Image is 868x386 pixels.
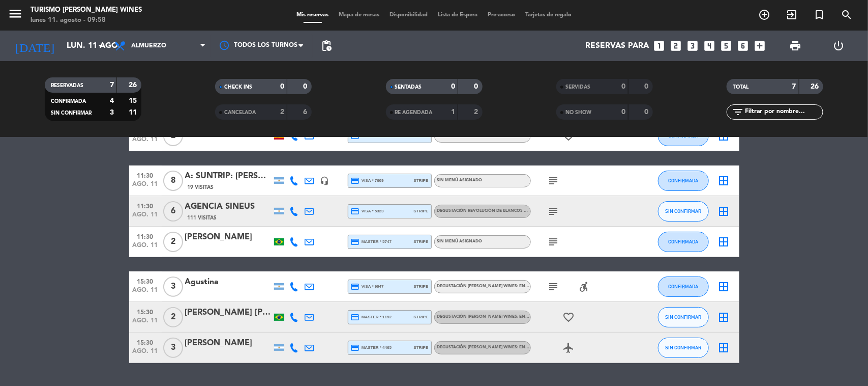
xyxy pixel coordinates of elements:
span: stripe [414,344,429,351]
i: subject [548,175,560,187]
span: CONFIRMADA [668,178,698,183]
strong: 0 [621,108,625,116]
span: DEGUSTACIÓN [PERSON_NAME] WINES: EN SÍNTESIS [437,284,545,288]
i: subject [548,236,560,248]
span: CONFIRMADA [668,284,698,289]
span: master * 1192 [351,313,392,322]
span: Mis reservas [291,12,334,18]
span: stripe [414,283,429,290]
button: SIN CONFIRMAR [658,201,709,222]
span: Pre-acceso [483,12,520,18]
span: NO SHOW [565,110,591,115]
span: SIN CONFIRMAR [665,314,701,320]
strong: 2 [474,108,480,116]
strong: 6 [304,108,310,116]
i: accessible_forward [578,281,590,293]
strong: 0 [621,83,625,90]
strong: 2 [280,108,284,116]
span: RE AGENDADA [395,110,433,115]
span: 11:30 [133,230,158,242]
span: CONFIRMADA [51,99,86,104]
i: favorite_border [563,311,575,323]
i: looks_6 [737,39,750,52]
div: AGENCIA SINEUS [185,200,272,213]
span: master * 4465 [351,343,392,352]
button: CONFIRMADA [658,232,709,252]
span: CANCELADA [224,110,256,115]
i: border_all [718,175,730,187]
span: Sin menú asignado [437,178,483,182]
span: 11:30 [133,169,158,181]
span: 3 [163,338,183,358]
i: subject [548,205,560,217]
i: add_circle_outline [758,9,770,21]
i: turned_in_not [813,9,825,21]
span: RESERVADAS [51,83,83,88]
i: filter_list [732,106,744,118]
span: 15:30 [133,336,158,348]
i: credit_card [351,207,360,216]
strong: 7 [110,81,114,89]
span: DEGUSTACIÓN [PERSON_NAME] WINES: EN SÍNTESIS [437,315,545,319]
span: Sin menú asignado [437,239,483,243]
i: exit_to_app [786,9,798,21]
span: SIN CONFIRMAR [665,208,701,214]
span: ago. 11 [133,181,158,192]
span: stripe [414,238,429,245]
button: SIN CONFIRMAR [658,307,709,327]
span: 2 [163,307,183,327]
i: [DATE] [8,35,62,57]
span: Reservas para [586,41,649,51]
div: Agustina [185,275,272,289]
strong: 0 [644,108,650,116]
i: headset_mic [320,176,330,185]
span: visa * 5323 [351,207,384,216]
span: ago. 11 [133,211,158,223]
span: 2 [163,232,183,252]
strong: 3 [110,109,114,116]
span: visa * 9947 [351,282,384,291]
i: looks_5 [720,39,733,52]
strong: 0 [304,83,310,90]
span: Lista de Espera [433,12,483,18]
i: border_all [718,342,730,354]
strong: 0 [451,83,455,90]
i: search [841,9,853,21]
span: pending_actions [320,40,333,52]
i: subject [548,281,560,293]
i: credit_card [351,313,360,322]
i: credit_card [351,237,360,246]
div: lunes 11. agosto - 09:58 [31,15,142,25]
strong: 26 [129,81,139,89]
span: ago. 11 [133,242,158,254]
button: CONFIRMADA [658,277,709,297]
span: ago. 11 [133,348,158,360]
i: border_all [718,281,730,293]
i: menu [8,6,23,21]
strong: 26 [811,83,821,90]
i: credit_card [351,343,360,352]
div: [PERSON_NAME] [185,231,272,244]
span: Almuerzo [131,42,166,49]
i: looks_one [653,39,666,52]
span: 8 [163,171,183,191]
span: 111 Visitas [188,214,217,222]
span: CONFIRMADA [668,239,698,244]
strong: 0 [644,83,650,90]
i: looks_4 [703,39,716,52]
span: ago. 11 [133,287,158,298]
span: 11:30 [133,200,158,211]
i: border_all [718,236,730,248]
strong: 1 [451,108,455,116]
span: DEGUSTACIÓN [PERSON_NAME] WINES: EN SÍNTESIS - IDIOMA INGLES [437,133,604,137]
span: SERVIDAS [565,85,590,90]
span: stripe [414,177,429,184]
button: SIN CONFIRMAR [658,338,709,358]
span: 15:30 [133,306,158,317]
strong: 7 [792,83,796,90]
span: ago. 11 [133,136,158,148]
span: TOTAL [733,85,749,90]
i: looks_two [670,39,683,52]
i: credit_card [351,282,360,291]
strong: 0 [474,83,480,90]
